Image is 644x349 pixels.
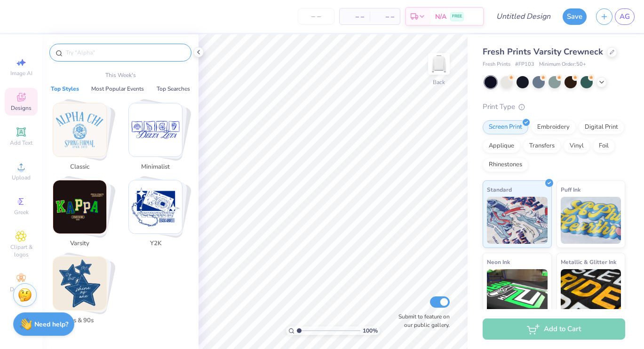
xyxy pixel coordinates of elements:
[487,185,512,194] span: Standard
[393,312,450,329] label: Submit to feature on our public gallery.
[10,70,32,77] span: Image AI
[154,84,193,93] button: Top Searches
[563,8,587,25] button: Save
[64,239,95,248] span: Varsity
[531,120,576,134] div: Embroidery
[483,101,625,112] div: Print Type
[489,7,558,26] input: Untitled Design
[48,84,82,93] button: Top Styles
[53,103,106,156] img: Classic
[64,316,95,326] span: 80s & 90s
[452,13,462,20] span: FREE
[10,139,32,147] span: Add Text
[11,104,32,112] span: Designs
[12,174,31,181] span: Upload
[140,239,171,248] span: Y2K
[375,12,394,22] span: – –
[483,120,528,134] div: Screen Print
[561,257,616,267] span: Metallic & Glitter Ink
[129,180,182,233] img: Y2K
[34,320,68,329] strong: Need help?
[487,269,548,316] img: Neon Ink
[539,61,586,69] span: Minimum Order: 50 +
[129,103,182,156] img: Minimalist
[515,61,534,69] span: # FP103
[10,286,32,293] span: Decorate
[523,139,561,153] div: Transfers
[564,139,590,153] div: Vinyl
[5,243,38,258] span: Clipart & logos
[487,257,510,267] span: Neon Ink
[579,120,624,134] div: Digital Print
[47,180,118,252] button: Stack Card Button Varsity
[561,269,621,316] img: Metallic & Glitter Ink
[105,71,136,79] p: This Week's
[53,257,106,310] img: 80s & 90s
[487,197,548,244] img: Standard
[140,163,171,172] span: Minimalist
[483,61,510,69] span: Fresh Prints
[47,103,118,175] button: Stack Card Button Classic
[64,163,95,172] span: Classic
[561,185,580,194] span: Puff Ink
[483,158,528,172] div: Rhinestones
[14,209,29,216] span: Greek
[483,139,520,153] div: Applique
[429,54,448,73] img: Back
[615,8,635,25] a: AG
[53,180,106,233] img: Varsity
[561,197,621,244] img: Puff Ink
[345,12,364,22] span: – –
[47,256,118,329] button: Stack Card Button 80s & 90s
[88,84,147,93] button: Most Popular Events
[433,78,445,86] div: Back
[298,8,334,25] input: – –
[65,48,185,57] input: Try "Alpha"
[123,180,194,252] button: Stack Card Button Y2K
[123,103,194,175] button: Stack Card Button Minimalist
[435,12,446,22] span: N/A
[593,139,615,153] div: Foil
[363,326,378,335] span: 100 %
[620,11,630,22] span: AG
[483,46,603,57] span: Fresh Prints Varsity Crewneck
